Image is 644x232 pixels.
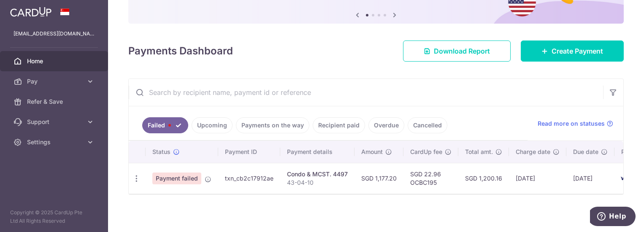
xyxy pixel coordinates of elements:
[403,163,458,194] td: SGD 22.96 OCBC195
[129,79,603,106] input: Search by recipient name, payment id or reference
[280,141,354,163] th: Payment details
[408,117,447,133] a: Cancelled
[152,148,170,156] span: Status
[218,163,280,194] td: txn_cb2c17912ae
[192,117,233,133] a: Upcoming
[10,7,51,17] img: CardUp
[313,117,365,133] a: Recipient paid
[287,170,348,178] div: Condo & MCST. 4497
[142,117,188,133] a: Failed
[617,173,634,183] img: Bank Card
[354,163,403,194] td: SGD 1,177.20
[27,57,83,65] span: Home
[152,173,201,184] span: Payment failed
[521,40,624,62] a: Create Payment
[465,148,493,156] span: Total amt.
[509,163,566,194] td: [DATE]
[236,117,309,133] a: Payments on the way
[538,119,605,128] span: Read more on statuses
[218,141,280,163] th: Payment ID
[361,148,383,156] span: Amount
[14,30,95,38] p: [EMAIL_ADDRESS][DOMAIN_NAME]
[434,46,490,56] span: Download Report
[403,40,511,62] a: Download Report
[538,119,613,128] a: Read more on statuses
[516,148,550,156] span: Charge date
[552,46,603,56] span: Create Payment
[27,77,83,86] span: Pay
[287,178,348,187] p: 43-04-10
[566,163,614,194] td: [DATE]
[410,148,442,156] span: CardUp fee
[573,148,598,156] span: Due date
[27,97,83,106] span: Refer & Save
[128,43,233,59] h4: Payments Dashboard
[590,207,636,228] iframe: Opens a widget where you can find more information
[27,138,83,146] span: Settings
[27,118,83,126] span: Support
[458,163,509,194] td: SGD 1,200.16
[368,117,404,133] a: Overdue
